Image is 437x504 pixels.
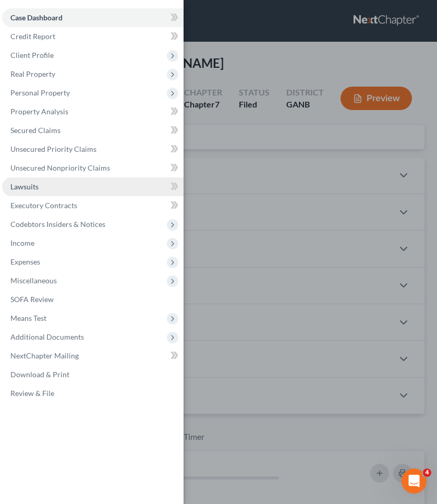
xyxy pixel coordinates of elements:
[2,196,184,215] a: Executory Contracts
[10,163,110,172] span: Unsecured Nonpriority Claims
[10,220,105,229] span: Codebtors Insiders & Notices
[2,102,184,121] a: Property Analysis
[10,238,34,247] span: Income
[10,276,57,285] span: Miscellaneous
[10,145,96,153] span: Unsecured Priority Claims
[402,469,427,494] iframe: Intercom live chat
[10,257,40,266] span: Expenses
[10,389,54,398] span: Review & File
[2,140,184,159] a: Unsecured Priority Claims
[2,365,184,384] a: Download & Print
[423,469,431,477] span: 4
[10,13,63,22] span: Case Dashboard
[10,351,79,360] span: NextChapter Mailing
[10,126,60,135] span: Secured Claims
[2,159,184,177] a: Unsecured Nonpriority Claims
[2,290,184,309] a: SOFA Review
[10,69,55,78] span: Real Property
[2,8,184,27] a: Case Dashboard
[10,32,55,41] span: Credit Report
[2,27,184,46] a: Credit Report
[10,182,39,191] span: Lawsuits
[10,295,54,304] span: SOFA Review
[10,107,68,116] span: Property Analysis
[10,370,69,379] span: Download & Print
[2,384,184,403] a: Review & File
[2,121,184,140] a: Secured Claims
[2,177,184,196] a: Lawsuits
[10,51,54,59] span: Client Profile
[10,332,84,341] span: Additional Documents
[10,201,77,210] span: Executory Contracts
[10,314,46,322] span: Means Test
[10,88,70,97] span: Personal Property
[2,346,184,365] a: NextChapter Mailing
